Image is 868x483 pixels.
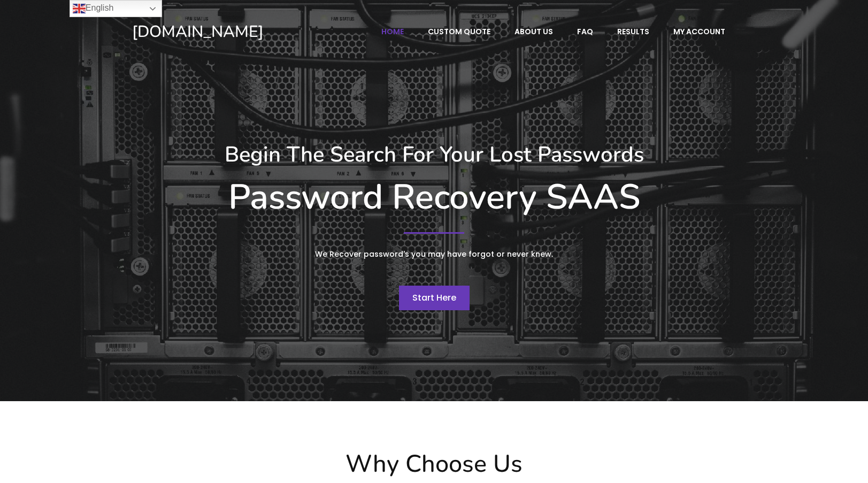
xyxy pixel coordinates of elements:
[662,21,736,42] a: My account
[606,21,660,42] a: Results
[132,177,736,218] h1: Password Recovery SAAS
[428,27,490,36] span: Custom Quote
[577,27,593,36] span: FAQ
[417,21,502,42] a: Custom Quote
[370,21,415,42] a: Home
[132,21,337,42] a: [DOMAIN_NAME]
[514,27,553,36] span: About Us
[399,286,470,310] a: Start Here
[503,21,564,42] a: About Us
[127,450,742,479] h2: Why Choose Us
[381,27,404,36] span: Home
[412,292,456,304] span: Start Here
[617,27,649,36] span: Results
[73,2,86,15] img: en
[234,248,635,261] p: We Recover password's you may have forgot or never knew.
[566,21,604,42] a: FAQ
[673,27,725,36] span: My account
[132,142,736,167] h3: Begin The Search For Your Lost Passwords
